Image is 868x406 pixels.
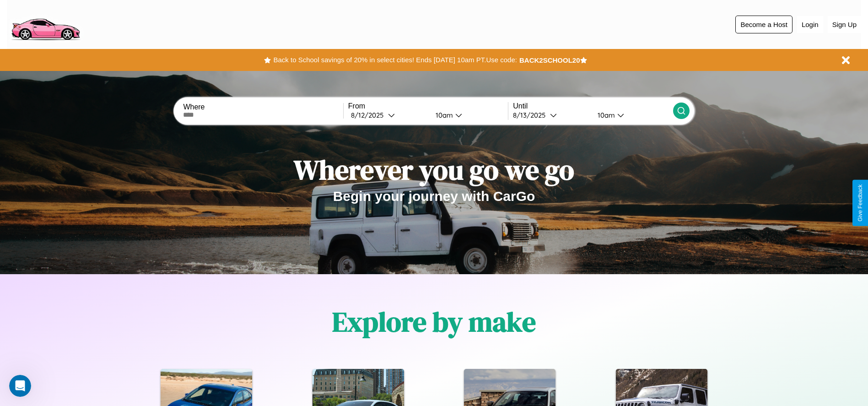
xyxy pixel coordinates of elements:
[183,103,343,111] label: Where
[351,111,388,119] div: 8 / 12 / 2025
[857,184,863,222] div: Give Feedback
[519,56,580,64] b: BACK2SCHOOL20
[332,303,536,341] h1: Explore by make
[797,16,823,33] button: Login
[7,5,84,43] img: logo
[431,111,455,119] div: 10am
[590,110,673,120] button: 10am
[348,102,508,110] label: From
[9,375,31,397] iframe: Intercom live chat
[593,111,617,119] div: 10am
[735,16,793,33] button: Become a Host
[828,16,861,33] button: Sign Up
[513,102,673,110] label: Until
[428,110,508,120] button: 10am
[348,110,428,120] button: 8/12/2025
[513,111,550,119] div: 8 / 13 / 2025
[271,54,519,66] button: Back to School savings of 20% in select cities! Ends [DATE] 10am PT.Use code:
